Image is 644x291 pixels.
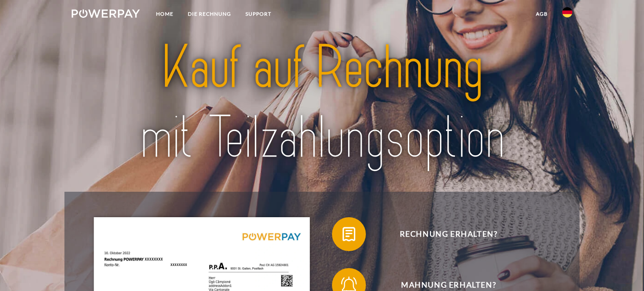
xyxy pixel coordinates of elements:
[149,6,181,22] a: Home
[345,217,552,251] span: Rechnung erhalten?
[562,7,572,17] img: de
[238,6,279,22] a: SUPPORT
[610,257,637,284] iframe: Schaltfläche zum Öffnen des Messaging-Fensters
[332,217,552,251] button: Rechnung erhalten?
[529,6,555,22] a: agb
[181,6,238,22] a: DIE RECHNUNG
[96,29,548,176] img: title-powerpay_de.svg
[338,224,360,245] img: qb_bill.svg
[72,9,140,18] img: logo-powerpay-white.svg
